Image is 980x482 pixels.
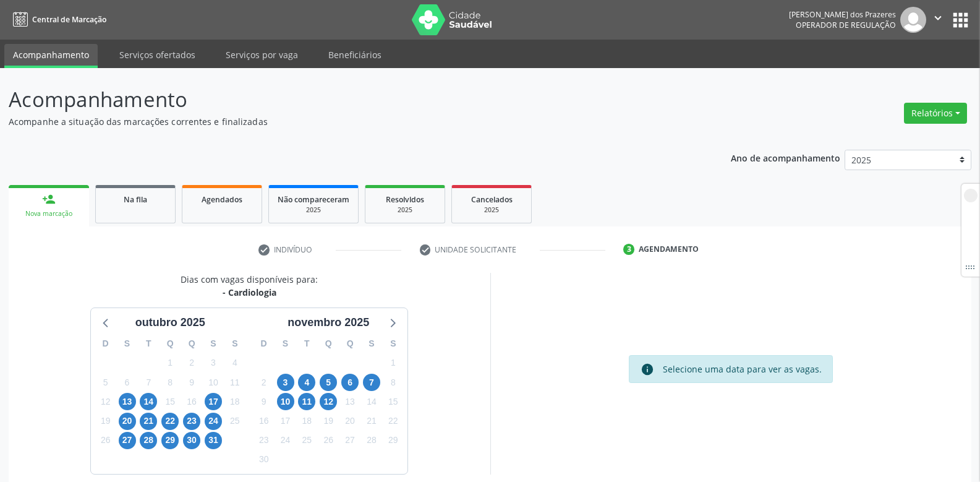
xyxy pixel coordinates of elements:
[298,374,315,391] span: terça-feira, 4 de novembro de 2025
[97,413,114,430] span: domingo, 19 de outubro de 2025
[140,432,157,449] span: terça-feira, 28 de outubro de 2025
[341,413,359,430] span: quinta-feira, 20 de novembro de 2025
[140,374,157,391] span: terça-feira, 7 de outubro de 2025
[255,451,273,468] span: domingo, 30 de novembro de 2025
[385,374,402,391] span: sábado, 8 de novembro de 2025
[926,7,950,33] button: 
[320,432,337,449] span: quarta-feira, 26 de novembro de 2025
[17,209,80,218] div: Nova marcação
[205,355,222,372] span: sexta-feira, 3 de outubro de 2025
[277,432,294,449] span: segunda-feira, 24 de novembro de 2025
[140,393,157,410] span: terça-feira, 14 de outubro de 2025
[320,393,337,410] span: quarta-feira, 12 de novembro de 2025
[111,44,204,66] a: Serviços ofertados
[623,244,634,255] div: 3
[386,194,424,205] span: Resolvidos
[275,334,296,353] div: S
[904,103,967,124] button: Relatórios
[900,7,926,33] img: img
[278,205,349,215] div: 2025
[255,432,273,449] span: domingo, 23 de novembro de 2025
[116,334,138,353] div: S
[181,334,203,353] div: Q
[385,432,402,449] span: sábado, 29 de novembro de 2025
[320,44,390,66] a: Beneficiários
[119,393,136,410] span: segunda-feira, 13 de outubro de 2025
[119,432,136,449] span: segunda-feira, 27 de outubro de 2025
[97,432,114,449] span: domingo, 26 de outubro de 2025
[181,273,318,299] div: Dias com vagas disponíveis para:
[382,334,404,353] div: S
[363,393,380,410] span: sexta-feira, 14 de novembro de 2025
[119,374,136,391] span: segunda-feira, 6 de outubro de 2025
[130,314,210,331] div: outubro 2025
[318,334,339,353] div: Q
[277,413,294,430] span: segunda-feira, 17 de novembro de 2025
[253,334,275,353] div: D
[9,115,683,128] p: Acompanhe a situação das marcações correntes e finalizadas
[140,413,157,430] span: terça-feira, 21 de outubro de 2025
[341,393,359,410] span: quinta-feira, 13 de novembro de 2025
[471,194,513,205] span: Cancelados
[9,84,683,115] p: Acompanhamento
[385,355,402,372] span: sábado, 1 de novembro de 2025
[138,334,160,353] div: T
[161,413,179,430] span: quarta-feira, 22 de outubro de 2025
[339,334,361,353] div: Q
[385,393,402,410] span: sábado, 15 de novembro de 2025
[255,374,273,391] span: domingo, 2 de novembro de 2025
[205,374,222,391] span: sexta-feira, 10 de outubro de 2025
[205,393,222,410] span: sexta-feira, 17 de outubro de 2025
[320,413,337,430] span: quarta-feira, 19 de novembro de 2025
[124,194,147,205] span: Na fila
[796,20,896,30] span: Operador de regulação
[663,363,822,376] div: Selecione uma data para ver as vagas.
[97,393,114,410] span: domingo, 12 de outubro de 2025
[226,374,244,391] span: sábado, 11 de outubro de 2025
[298,413,315,430] span: terça-feira, 18 de novembro de 2025
[296,334,318,353] div: T
[298,393,315,410] span: terça-feira, 11 de novembro de 2025
[298,432,315,449] span: terça-feira, 25 de novembro de 2025
[95,334,116,353] div: D
[32,14,106,25] span: Central de Marcação
[217,44,307,66] a: Serviços por vaga
[183,432,200,449] span: quinta-feira, 30 de outubro de 2025
[161,355,179,372] span: quarta-feira, 1 de outubro de 2025
[363,413,380,430] span: sexta-feira, 21 de novembro de 2025
[205,413,222,430] span: sexta-feira, 24 de outubro de 2025
[203,334,224,353] div: S
[226,413,244,430] span: sábado, 25 de outubro de 2025
[183,393,200,410] span: quinta-feira, 16 de outubro de 2025
[119,413,136,430] span: segunda-feira, 20 de outubro de 2025
[226,355,244,372] span: sábado, 4 de outubro de 2025
[277,374,294,391] span: segunda-feira, 3 de novembro de 2025
[931,11,945,25] i: 
[224,334,245,353] div: S
[277,393,294,410] span: segunda-feira, 10 de novembro de 2025
[202,194,242,205] span: Agendados
[205,432,222,449] span: sexta-feira, 31 de outubro de 2025
[374,205,436,215] div: 2025
[641,363,654,376] i: info
[183,374,200,391] span: quinta-feira, 9 de outubro de 2025
[161,374,179,391] span: quarta-feira, 8 de outubro de 2025
[161,393,179,410] span: quarta-feira, 15 de outubro de 2025
[183,413,200,430] span: quinta-feira, 23 de outubro de 2025
[341,374,359,391] span: quinta-feira, 6 de novembro de 2025
[183,355,200,372] span: quinta-feira, 2 de outubro de 2025
[226,393,244,410] span: sábado, 18 de outubro de 2025
[181,286,318,299] div: - Cardiologia
[950,9,971,31] button: apps
[278,194,349,205] span: Não compareceram
[42,192,56,206] div: person_add
[363,374,380,391] span: sexta-feira, 7 de novembro de 2025
[341,432,359,449] span: quinta-feira, 27 de novembro de 2025
[320,374,337,391] span: quarta-feira, 5 de novembro de 2025
[731,150,840,165] p: Ano de acompanhamento
[363,432,380,449] span: sexta-feira, 28 de novembro de 2025
[255,413,273,430] span: domingo, 16 de novembro de 2025
[160,334,181,353] div: Q
[161,432,179,449] span: quarta-feira, 29 de outubro de 2025
[97,374,114,391] span: domingo, 5 de outubro de 2025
